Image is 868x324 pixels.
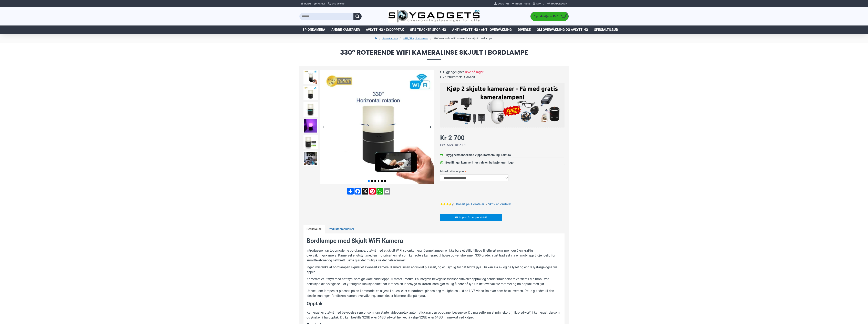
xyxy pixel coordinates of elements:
a: 0 produkt(er) - Kr 0 [531,12,568,21]
p: Kameraet er utstyrt med bevegelse sensor som kan starter videoopptak automatisk når den oppdager ... [307,310,561,320]
label: Minnekort for opptak [440,168,565,175]
img: 330° roterende WiFi kameralinse skjult i bordlampe - SpyGadgets.no [303,135,318,149]
a: Andre kameraer [328,25,363,34]
span: Ikke på lager [465,70,483,75]
a: Produktanmeldelser [325,225,357,233]
img: 330° roterende WiFi kameralinse skjult i bordlampe - SpyGadgets.no [303,102,318,117]
a: Om overvåkning og avlytting [534,25,591,34]
img: 330° roterende WiFi kameralinse skjult i bordlampe - SpyGadgets.no [303,86,318,100]
span: Go to slide 2 [371,180,373,182]
a: GPS Tracker Sporing [407,25,449,34]
h3: Opptak [307,300,561,307]
span: Go to slide 5 [381,180,383,182]
span: Spesialtilbud [594,27,618,32]
p: Introduserer vår toppmoderne bordlampe, utstyrt med et skjult WiFi spionkamera. Denne lampen er i... [307,248,561,263]
a: Registrere [510,0,531,7]
span: Go to slide 1 [368,180,370,182]
span: Go to slide 3 [374,180,376,182]
a: WhatsApp [376,188,383,195]
a: Basert på 1 omtaler. [456,202,485,207]
b: - [486,202,487,206]
a: Spesialtilbud [591,25,621,34]
span: Handlevogn [551,2,567,6]
a: Facebook [354,188,361,195]
a: WiFi / IP spionkamera [403,36,428,41]
a: Logg Inn [493,0,510,7]
b: Tilgjengelighet: [443,70,465,75]
span: Konto [536,2,544,6]
a: Share [347,188,354,195]
span: LCAM20 [463,75,475,80]
a: Handlevogn [546,0,569,7]
a: Diverse [515,25,534,34]
a: Spionkamera [382,36,398,41]
span: Diverse [518,27,531,32]
span: 0 produkt(er) - Kr 0 [531,14,559,19]
span: Logg Inn [498,2,509,6]
a: Anti-avlytting / Anti-overvåkning [449,25,515,34]
span: 330° roterende WiFi kameralinse skjult i bordlampe [299,49,569,60]
h2: Bordlampe med Skjult WiFi Kamera [307,237,561,245]
img: 330° roterende WiFi kameralinse skjult i bordlampe - SpyGadgets.no [303,70,318,84]
div: Kr 2 700 [440,133,465,143]
span: 940 99 099 [332,2,344,6]
span: Go to slide 4 [378,180,379,182]
span: GPS Tracker Sporing [410,27,446,32]
div: Previous slide [320,123,327,130]
span: Om overvåkning og avlytting [537,27,588,32]
img: 330° roterende WiFi kameralinse skjult i bordlampe - SpyGadgets.no [303,151,318,166]
b: Varenummer: [443,75,462,80]
span: Anti-avlytting / Anti-overvåkning [452,27,512,32]
img: 330° roterende WiFi kameralinse skjult i bordlampe - SpyGadgets.no [320,70,434,184]
span: Go to slide 6 [384,180,386,182]
div: Next slide [427,123,434,130]
p: Kameraet er utstyrt med nattsyn, som gir klare bilder opptil 5 meter i mørke. En integrert bevege... [307,277,561,286]
a: Spionkamera [299,25,328,34]
span: Hjem [304,2,311,6]
span: Frakt [318,2,325,6]
a: Avlytting / Lydopptak [363,25,407,34]
span: Registrere [515,2,530,6]
img: SpyGadgets.no [388,10,480,23]
p: Ingen mistenke at bordlampen skjuler et avansert kamera. Kameralinsen er diskret plassert, og er ... [307,265,561,275]
div: Bestillinger kommer i nøytrale emballasjer uten logo [445,160,514,165]
div: Trygg netthandel med Vipps, Kortbetaling, Faktura [445,153,511,157]
img: Kjøp 2 skjulte kameraer – Få med gratis kameralampe! [443,85,561,124]
span: Andre kameraer [331,27,360,32]
a: Beskrivelse [303,225,325,233]
a: Konto [531,0,546,7]
img: 330° roterende WiFi kameralinse skjult i bordlampe - SpyGadgets.no [303,119,318,133]
a: Skriv en omtale! [488,202,511,207]
a: Email [383,188,391,195]
a: X [361,188,369,195]
span: Spionkamera [302,27,325,32]
a: Pinterest [369,188,376,195]
span: Avlytting / Lydopptak [366,27,404,32]
p: Uansett om lampen er plassert på en kommode, en skjenk i stuen, eller et nattbord, gir den deg mu... [307,289,561,298]
a: Spørsmål om produktet? [440,214,502,221]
